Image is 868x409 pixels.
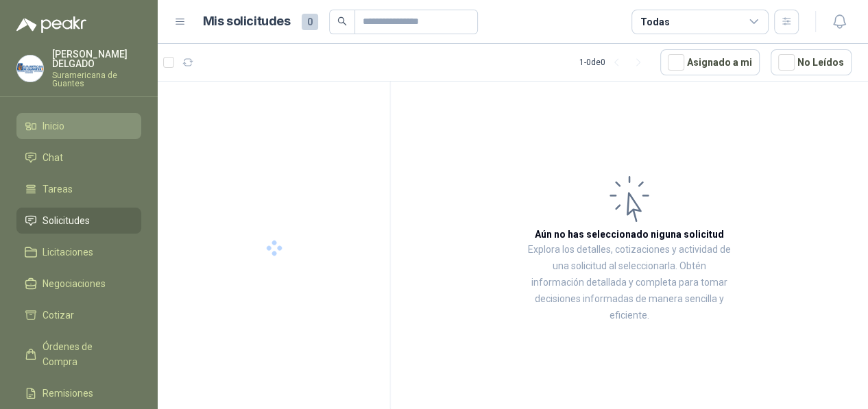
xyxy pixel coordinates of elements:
[43,245,93,260] span: Licitaciones
[43,339,128,369] span: Órdenes de Compra
[43,119,64,134] span: Inicio
[535,227,724,242] h3: Aún no has seleccionado niguna solicitud
[16,145,141,171] a: Chat
[43,150,63,165] span: Chat
[43,308,74,323] span: Cotizar
[660,49,760,75] button: Asignado a mi
[17,55,43,82] img: Company Logo
[43,276,106,291] span: Negociaciones
[52,49,141,69] p: [PERSON_NAME] DELGADO
[43,213,90,228] span: Solicitudes
[16,334,141,375] a: Órdenes de Compra
[16,16,86,33] img: Logo peakr
[579,51,649,73] div: 1 - 0 de 0
[528,242,731,324] p: Explora los detalles, cotizaciones y actividad de una solicitud al seleccionarla. Obtén informaci...
[16,208,141,234] a: Solicitudes
[52,71,141,88] p: Suramericana de Guantes
[16,302,141,328] a: Cotizar
[337,16,347,26] span: search
[16,271,141,297] a: Negociaciones
[16,176,141,202] a: Tareas
[43,182,73,197] span: Tareas
[302,14,318,30] span: 0
[16,239,141,265] a: Licitaciones
[640,14,669,29] div: Todas
[43,386,93,401] span: Remisiones
[771,49,852,75] button: No Leídos
[16,113,141,139] a: Inicio
[16,380,141,406] a: Remisiones
[203,12,291,32] h1: Mis solicitudes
